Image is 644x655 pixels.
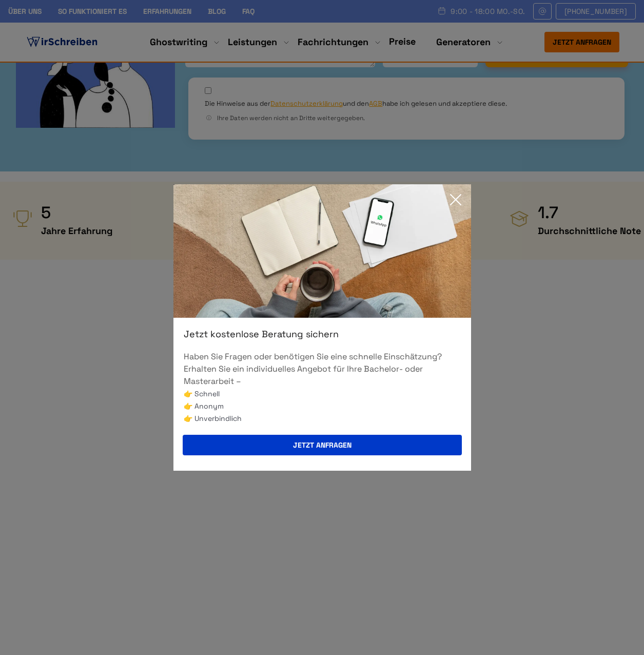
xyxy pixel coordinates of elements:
img: exit [173,184,471,318]
div: Jetzt kostenlose Beratung sichern [173,328,471,340]
p: Haben Sie Fragen oder benötigen Sie eine schnelle Einschätzung? Erhalten Sie ein individuelles An... [184,351,461,388]
li: 👉 Anonym [184,400,461,412]
button: Jetzt anfragen [183,435,462,455]
li: 👉 Unverbindlich [184,412,461,425]
li: 👉 Schnell [184,388,461,400]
